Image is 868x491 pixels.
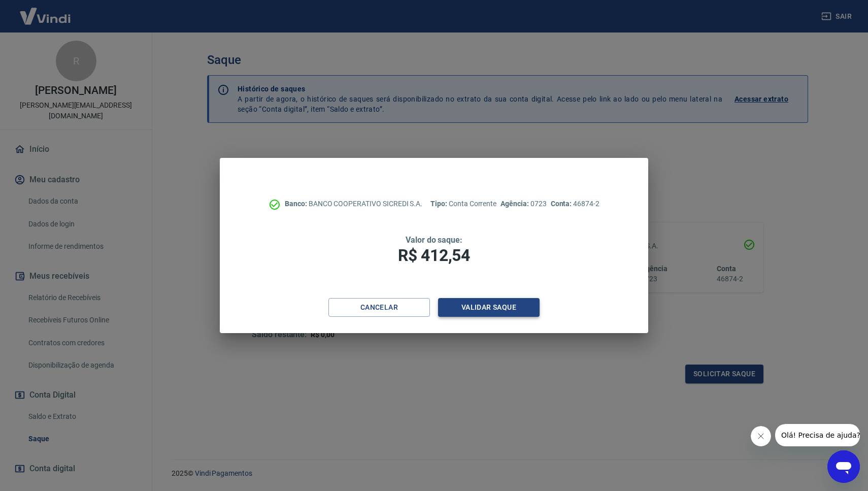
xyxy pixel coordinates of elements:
[551,200,574,208] span: Conta:
[751,426,771,446] iframe: Fechar mensagem
[775,424,860,446] iframe: Mensagem da empresa
[406,235,462,245] span: Valor do saque:
[827,450,860,483] iframe: Botão para abrir a janela de mensagens
[551,199,599,209] p: 46874-2
[328,298,430,317] button: Cancelar
[500,200,530,208] span: Agência:
[285,200,309,208] span: Banco:
[438,298,540,317] button: Validar saque
[285,199,422,209] p: BANCO COOPERATIVO SICREDI S.A.
[430,199,496,209] p: Conta Corrente
[430,200,449,208] span: Tipo:
[500,199,546,209] p: 0723
[398,246,470,265] span: R$ 412,54
[6,7,85,15] span: Olá! Precisa de ajuda?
